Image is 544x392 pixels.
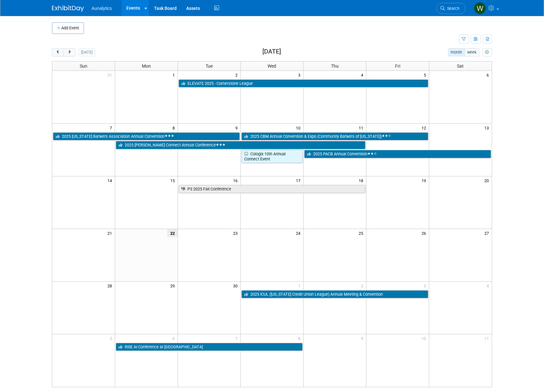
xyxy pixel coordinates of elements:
[457,63,464,69] span: Sat
[172,334,178,342] span: 6
[358,229,366,237] span: 25
[116,343,303,351] a: RISE AI Conference at [GEOGRAPHIC_DATA]
[465,48,479,56] button: week
[109,124,115,132] span: 7
[232,282,240,290] span: 30
[92,6,112,11] span: Aunalytics
[423,71,429,79] span: 5
[298,282,303,290] span: 1
[235,124,240,132] span: 9
[360,282,366,290] span: 2
[298,71,303,79] span: 3
[295,229,303,237] span: 24
[486,71,492,79] span: 6
[206,63,213,69] span: Tue
[262,48,281,55] h2: [DATE]
[52,5,84,12] img: ExhibitDay
[170,176,178,184] span: 15
[360,334,366,342] span: 9
[295,176,303,184] span: 17
[298,334,303,342] span: 8
[172,71,178,79] span: 1
[179,185,365,193] a: P3 2025 Fall Conference
[436,3,466,14] a: Search
[484,176,492,184] span: 20
[358,176,366,184] span: 18
[485,50,489,55] i: Personalize Calendar
[235,334,240,342] span: 7
[167,229,178,237] span: 22
[109,334,115,342] span: 5
[421,176,429,184] span: 19
[268,63,276,69] span: Wed
[360,71,366,79] span: 4
[63,48,75,56] button: next
[421,124,429,132] span: 12
[52,48,64,56] button: prev
[295,124,303,132] span: 10
[232,176,240,184] span: 16
[445,6,459,11] span: Search
[241,290,428,299] a: 2025 ICUL ([US_STATE] Credit Union League) Annual Meeting & Convention
[142,63,151,69] span: Mon
[170,282,178,290] span: 29
[53,132,240,141] a: 2025 [US_STATE] Bankers Association Annual Convention
[331,63,339,69] span: Thu
[358,124,366,132] span: 11
[235,71,240,79] span: 2
[107,282,115,290] span: 28
[474,2,486,14] img: Will Mayfield
[232,229,240,237] span: 23
[448,48,465,56] button: month
[241,132,428,141] a: 2025 CBM Annual Convention & Expo (Community Bankers of [US_STATE])
[78,48,95,56] button: [DATE]
[484,334,492,342] span: 11
[395,63,400,69] span: Fri
[107,229,115,237] span: 21
[486,282,492,290] span: 4
[484,124,492,132] span: 13
[107,71,115,79] span: 31
[179,79,428,88] a: ELEVATE 2025 - Cornerstone League
[304,150,491,158] a: 2025 PACB Annual Convention
[423,282,429,290] span: 3
[241,150,303,163] a: Cologix 10th Annual Connect Event
[107,176,115,184] span: 14
[80,63,87,69] span: Sun
[172,124,178,132] span: 8
[421,334,429,342] span: 10
[116,141,365,149] a: 2025 [PERSON_NAME] Connect Annual Conference
[484,229,492,237] span: 27
[421,229,429,237] span: 26
[482,48,492,56] button: myCustomButton
[52,22,84,34] button: Add Event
